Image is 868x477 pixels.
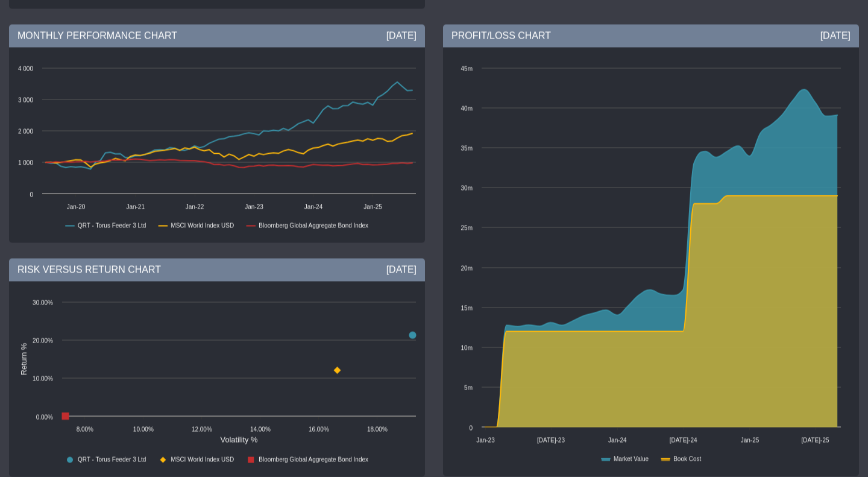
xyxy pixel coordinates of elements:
[133,426,154,432] text: 10.00%
[18,159,33,166] text: 1 000
[309,426,329,432] text: 16.00%
[670,437,697,443] text: [DATE]-24
[221,435,258,444] text: Volatility %
[461,185,473,191] text: 30m
[33,299,53,306] text: 30.00%
[461,305,473,311] text: 15m
[386,29,417,42] div: [DATE]
[33,375,53,382] text: 10.00%
[461,145,473,151] text: 35m
[78,456,146,463] text: QRT - Torus Feeder 3 Ltd
[608,437,627,443] text: Jan-24
[78,222,146,229] text: QRT - Torus Feeder 3 Ltd
[9,24,425,47] div: MONTHLY PERFORMANCE CHART
[464,384,473,391] text: 5m
[476,437,495,443] text: Jan-23
[802,437,829,443] text: [DATE]-25
[186,203,204,210] text: Jan-22
[259,222,368,229] text: Bloomberg Global Aggregate Bond Index
[18,65,33,72] text: 4 000
[461,265,473,271] text: 20m
[820,29,851,42] div: [DATE]
[171,456,234,463] text: MSCI World Index USD
[19,343,28,374] text: Return %
[461,224,473,231] text: 25m
[363,203,382,210] text: Jan-25
[443,24,859,47] div: PROFIT/LOSS CHART
[250,426,271,432] text: 14.00%
[461,344,473,351] text: 10m
[9,258,425,281] div: RISK VERSUS RETURN CHART
[126,203,145,210] text: Jan-21
[367,426,388,432] text: 18.00%
[67,203,86,210] text: Jan-20
[18,128,33,134] text: 2 000
[245,203,263,210] text: Jan-23
[77,426,93,432] text: 8.00%
[461,65,473,72] text: 45m
[741,437,759,443] text: Jan-25
[259,456,368,463] text: Bloomberg Global Aggregate Bond Index
[673,455,701,462] text: Book Cost
[461,105,473,112] text: 40m
[537,437,565,443] text: [DATE]-23
[30,191,33,198] text: 0
[304,203,323,210] text: Jan-24
[469,425,473,431] text: 0
[386,263,417,276] div: [DATE]
[36,414,53,420] text: 0.00%
[192,426,212,432] text: 12.00%
[18,96,33,103] text: 3 000
[33,337,53,344] text: 20.00%
[614,455,649,462] text: Market Value
[171,222,234,229] text: MSCI World Index USD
